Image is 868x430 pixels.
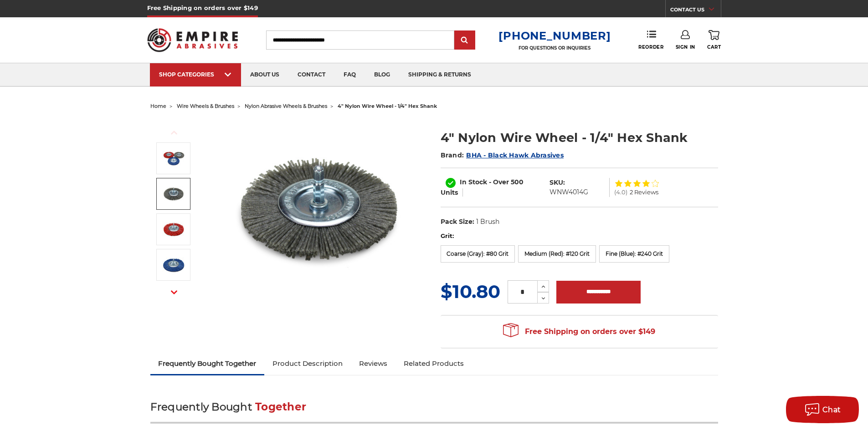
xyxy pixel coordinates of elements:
a: Reorder [638,30,663,50]
span: Brand: [441,151,464,159]
a: nylon abrasive wheels & brushes [245,103,327,109]
a: [PHONE_NUMBER] [498,29,611,42]
a: Frequently Bought Together [150,354,265,374]
span: Together [255,400,306,413]
a: blog [365,63,399,86]
a: home [150,103,166,109]
dd: WNW4014G [550,187,588,197]
a: Related Products [395,354,472,374]
a: contact [288,63,334,86]
a: wire wheels & brushes [177,103,234,109]
img: 4 inch nylon wire wheel for drill [228,119,411,301]
h1: 4" Nylon Wire Wheel - 1/4" Hex Shank [441,129,718,147]
dt: SKU: [550,178,565,187]
button: Chat [786,396,859,423]
a: Reviews [351,354,395,374]
img: 4" Nylon Wire Wheel - 1/4" Hex Shank [162,253,185,276]
span: Sign In [676,44,695,50]
span: Cart [707,44,721,50]
span: 500 [511,178,524,186]
button: Next [163,283,185,302]
a: shipping & returns [399,63,480,86]
span: In Stock [460,178,487,186]
span: $10.80 [441,280,500,303]
span: 2 Reviews [630,189,658,195]
label: Grit: [441,232,718,241]
dt: Pack Size: [441,217,474,227]
a: BHA - Black Hawk Abrasives [466,151,564,159]
span: 4" nylon wire wheel - 1/4" hex shank [338,103,437,109]
span: Reorder [638,44,663,50]
dd: 1 Brush [476,217,499,227]
img: 4" Nylon Wire Wheel - 1/4" Hex Shank [162,218,185,241]
span: (4.0) [614,189,627,195]
button: Previous [163,123,185,142]
a: CONTACT US [670,5,721,17]
span: Units [441,188,458,197]
span: Frequently Bought [150,400,252,413]
img: 4 inch nylon wire wheel for drill [162,147,185,170]
p: FOR QUESTIONS OR INQUIRIES [498,45,611,51]
a: Product Description [264,354,351,374]
span: Free Shipping on orders over $149 [503,323,655,341]
a: faq [334,63,365,86]
span: Chat [822,405,841,414]
a: Cart [707,30,721,50]
img: 4" Nylon Wire Wheel - 1/4" Hex Shank [162,182,185,205]
img: Empire Abrasives [147,22,238,58]
div: SHOP CATEGORIES [159,71,232,78]
a: about us [241,63,288,86]
input: Submit [456,31,474,50]
span: - Over [489,178,509,186]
